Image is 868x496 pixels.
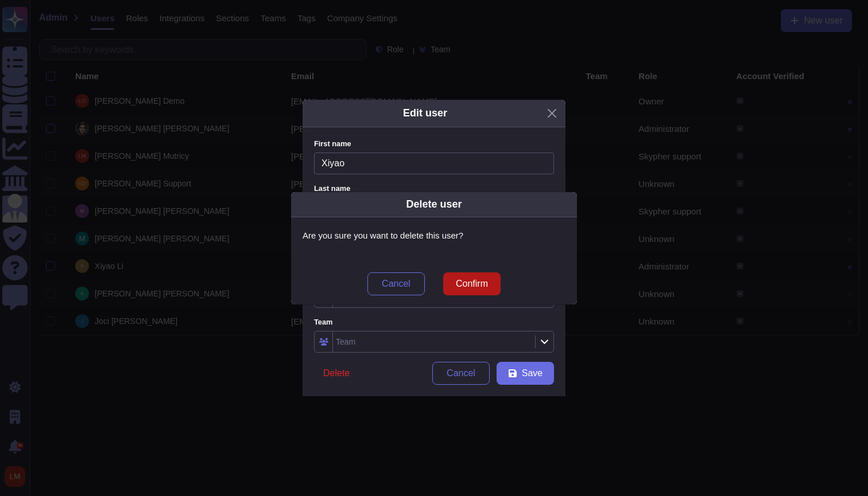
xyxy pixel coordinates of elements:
button: Cancel [367,272,425,295]
span: Cancel [382,279,410,288]
span: Confirm [456,279,488,288]
div: Delete user [406,197,462,212]
button: Confirm [443,272,501,295]
p: Are you sure you want to delete this user? [303,229,565,243]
